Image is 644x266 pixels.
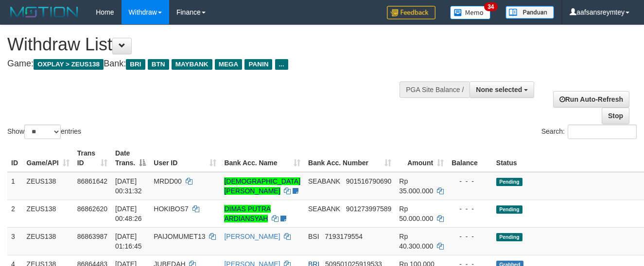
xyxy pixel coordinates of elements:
[23,227,73,255] td: ZEUS138
[224,233,280,240] a: [PERSON_NAME]
[23,144,73,172] th: Game/API: activate to sort column ascending
[399,205,433,222] span: Rp 50.000.000
[452,176,488,186] div: - - -
[7,59,419,69] h4: Game: Bank:
[77,205,107,213] span: 86862620
[399,177,433,195] span: Rp 35.000.000
[568,125,637,139] input: Search:
[505,6,554,19] img: panduan.png
[23,200,73,227] td: ZEUS138
[496,233,522,241] span: Pending
[275,59,288,70] span: ...
[154,233,205,240] span: PAIJOMUMET13
[452,204,488,214] div: - - -
[7,125,81,139] label: Show entries
[496,205,522,214] span: Pending
[450,6,491,19] img: Button%20Memo.svg
[470,81,534,98] button: None selected
[7,200,23,227] td: 2
[308,205,340,213] span: SEABANK
[24,125,61,139] select: Showentries
[115,177,142,195] span: [DATE] 00:31:32
[115,205,142,222] span: [DATE] 00:48:26
[126,59,145,70] span: BRI
[148,59,169,70] span: BTN
[395,144,448,172] th: Amount: activate to sort column ascending
[553,91,629,108] a: Run Auto-Refresh
[346,177,391,185] span: Copy 901516790690 to clipboard
[7,5,81,19] img: MOTION_logo.png
[154,177,182,185] span: MRDD00
[215,59,243,70] span: MEGA
[448,144,492,172] th: Balance
[7,144,23,172] th: ID
[452,232,488,241] div: - - -
[224,205,271,222] a: DIMAS PUTRA ARDIANSYAH
[224,177,300,195] a: [DEMOGRAPHIC_DATA][PERSON_NAME]
[308,233,319,240] span: BSI
[73,144,111,172] th: Trans ID: activate to sort column ascending
[7,35,419,54] h1: Withdraw List
[496,178,522,186] span: Pending
[541,125,637,139] label: Search:
[387,6,435,19] img: Feedback.jpg
[7,227,23,255] td: 3
[476,86,522,94] span: None selected
[111,144,150,172] th: Date Trans.: activate to sort column descending
[77,177,107,185] span: 86861642
[308,177,340,185] span: SEABANK
[602,108,629,124] a: Stop
[34,59,104,70] span: OXPLAY > ZEUS138
[150,144,220,172] th: User ID: activate to sort column ascending
[115,233,142,250] span: [DATE] 01:16:45
[244,59,272,70] span: PANIN
[304,144,395,172] th: Bank Acc. Number: activate to sort column ascending
[77,233,107,240] span: 86863987
[484,2,497,11] span: 34
[400,81,470,98] div: PGA Site Balance /
[399,233,433,250] span: Rp 40.300.000
[154,205,189,213] span: HOKIBOS7
[172,59,212,70] span: MAYBANK
[7,172,23,200] td: 1
[23,172,73,200] td: ZEUS138
[220,144,304,172] th: Bank Acc. Name: activate to sort column ascending
[346,205,391,213] span: Copy 901273997589 to clipboard
[325,233,363,240] span: Copy 7193179554 to clipboard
